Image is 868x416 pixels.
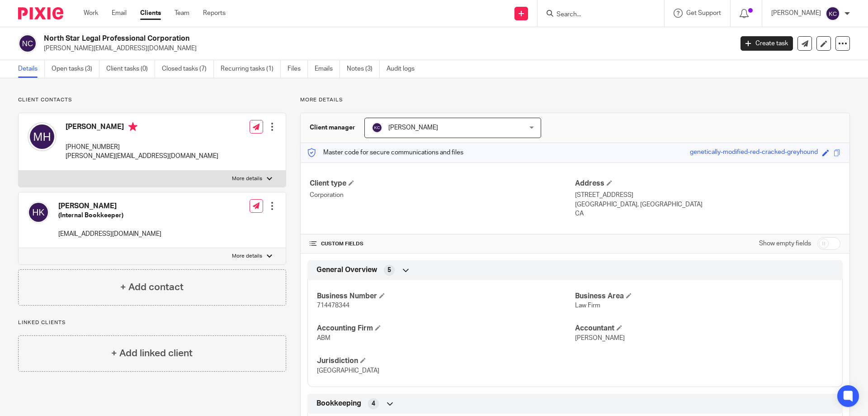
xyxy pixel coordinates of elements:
h4: Accountant [575,324,833,333]
p: More details [300,96,850,104]
h4: Client type [310,179,575,188]
h5: (Internal Bookkeeper) [58,211,161,220]
a: Work [84,9,98,18]
input: Search [556,11,637,19]
p: More details [232,175,262,182]
p: [GEOGRAPHIC_DATA], [GEOGRAPHIC_DATA] [575,200,840,209]
img: svg%3E [18,34,37,53]
a: Notes (3) [347,60,380,78]
p: [PERSON_NAME] [771,9,821,18]
a: Emails [315,60,340,78]
span: [PERSON_NAME] [388,124,438,131]
p: [PERSON_NAME][EMAIL_ADDRESS][DOMAIN_NAME] [66,152,218,161]
img: svg%3E [28,122,57,151]
a: Closed tasks (7) [162,60,214,78]
h4: Business Area [575,292,833,301]
p: [PERSON_NAME][EMAIL_ADDRESS][DOMAIN_NAME] [44,44,727,53]
h4: Address [575,179,840,188]
span: Law Firm [575,302,600,309]
a: Files [288,60,308,78]
span: General Overview [316,265,377,275]
p: [STREET_ADDRESS] [575,191,840,200]
span: ABM [317,335,330,341]
a: Reports [203,9,226,18]
a: Recurring tasks (1) [221,60,281,78]
h4: [PERSON_NAME] [66,122,218,134]
a: Audit logs [387,60,421,78]
a: Clients [140,9,161,18]
img: svg%3E [28,201,49,223]
h4: Jurisdiction [317,356,575,366]
p: [PHONE_NUMBER] [66,143,218,152]
span: 5 [387,266,391,275]
a: Create task [741,36,793,51]
h4: + Add contact [120,280,184,294]
span: [GEOGRAPHIC_DATA] [317,368,379,374]
a: Email [112,9,127,18]
p: Corporation [310,191,575,200]
a: Client tasks (0) [106,60,155,78]
label: Show empty fields [759,239,811,248]
h4: [PERSON_NAME] [58,201,161,211]
h4: CUSTOM FIELDS [310,240,575,248]
img: svg%3E [372,122,382,133]
a: Open tasks (3) [52,60,99,78]
a: Team [175,9,189,18]
span: [PERSON_NAME] [575,335,625,341]
span: 4 [372,399,375,408]
h4: + Add linked client [111,346,193,360]
img: svg%3E [826,6,840,21]
h3: Client manager [310,123,355,132]
p: Master code for secure communications and files [307,148,463,157]
p: Client contacts [18,96,286,104]
div: genetically-modified-red-cracked-greyhound [690,148,818,158]
p: CA [575,209,840,218]
img: Pixie [18,7,63,19]
h4: Accounting Firm [317,324,575,333]
h2: North Star Legal Professional Corporation [44,34,590,43]
p: Linked clients [18,319,286,326]
span: Bookkeeping [316,399,361,408]
span: 714478344 [317,302,349,309]
i: Primary [128,122,137,131]
a: Details [18,60,45,78]
h4: Business Number [317,292,575,301]
span: Get Support [686,10,721,16]
p: [EMAIL_ADDRESS][DOMAIN_NAME] [58,230,161,239]
p: More details [232,253,262,260]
